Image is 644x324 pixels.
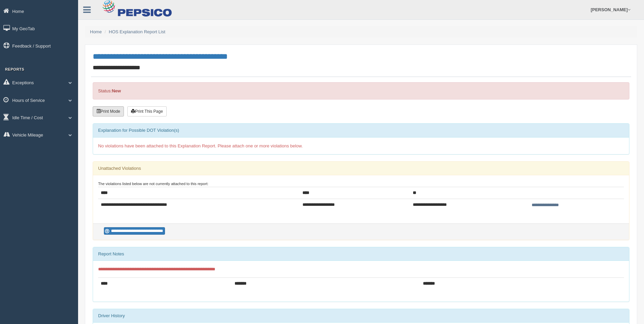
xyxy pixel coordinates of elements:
[93,106,124,116] button: Print Mode
[93,247,629,261] div: Report Notes
[93,309,629,323] div: Driver History
[98,182,208,186] small: The violations listed below are not currently attached to this report:
[112,88,121,93] strong: New
[90,29,102,34] a: Home
[93,82,629,100] div: Status:
[109,29,165,34] a: HOS Explanation Report List
[127,106,167,116] button: Print This Page
[98,143,303,148] span: No violations have been attached to this Explanation Report. Please attach one or more violations...
[93,162,629,175] div: Unattached Violations
[93,124,629,137] div: Explanation for Possible DOT Violation(s)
